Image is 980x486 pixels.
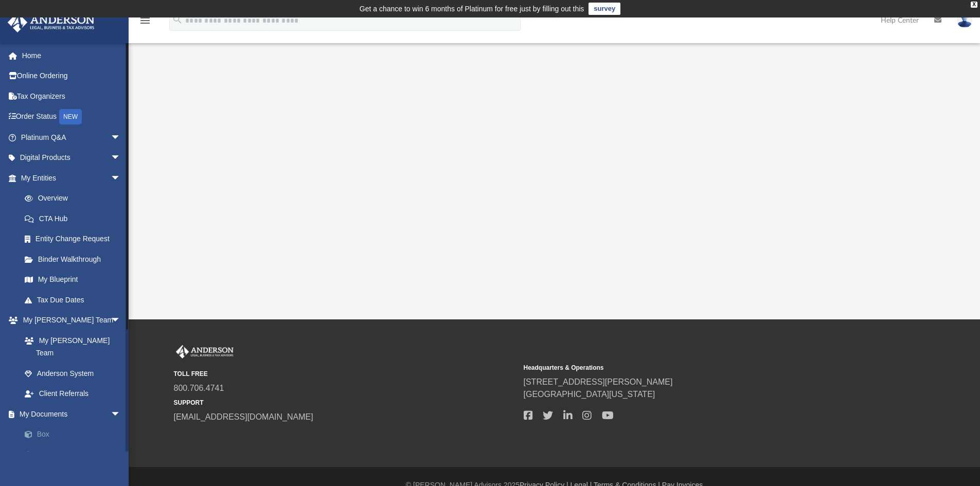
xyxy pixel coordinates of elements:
a: Order StatusNEW [7,106,136,128]
img: Anderson Advisors Platinum Portal [5,12,98,32]
span: arrow_drop_down [111,310,131,331]
a: 800.706.4741 [174,384,224,392]
a: [GEOGRAPHIC_DATA][US_STATE] [524,390,655,399]
div: close [971,2,977,8]
span: arrow_drop_down [111,404,131,425]
a: My [PERSON_NAME] Team [14,330,126,363]
img: User Pic [957,13,972,28]
i: menu [139,14,151,27]
a: My Entitiesarrow_drop_down [7,168,136,188]
a: My Documentsarrow_drop_down [7,404,136,424]
img: Anderson Advisors Platinum Portal [174,345,236,358]
span: arrow_drop_down [111,148,131,169]
a: Client Referrals [14,384,131,404]
a: Tax Due Dates [14,290,136,310]
a: Tax Organizers [7,86,136,106]
i: search [172,14,183,25]
a: Home [7,45,136,66]
a: My [PERSON_NAME] Teamarrow_drop_down [7,310,131,331]
a: My Blueprint [14,269,131,290]
a: Entity Change Request [14,229,136,249]
div: NEW [59,109,82,124]
a: survey [589,3,620,15]
small: TOLL FREE [174,369,516,379]
a: Online Ordering [7,66,136,86]
a: Meeting Minutes [14,444,136,465]
a: [STREET_ADDRESS][PERSON_NAME] [524,377,673,386]
div: Get a chance to win 6 months of Platinum for free just by filling out this [360,3,584,15]
span: arrow_drop_down [111,127,131,148]
small: SUPPORT [174,398,516,407]
span: arrow_drop_down [111,168,131,189]
a: Box [14,424,136,445]
a: Anderson System [14,363,131,384]
a: [EMAIL_ADDRESS][DOMAIN_NAME] [174,412,313,421]
small: Headquarters & Operations [524,363,866,372]
a: Overview [14,188,136,209]
a: Digital Productsarrow_drop_down [7,148,136,168]
a: menu [139,20,151,27]
a: CTA Hub [14,208,136,229]
a: Platinum Q&Aarrow_drop_down [7,127,136,148]
a: Binder Walkthrough [14,249,136,269]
